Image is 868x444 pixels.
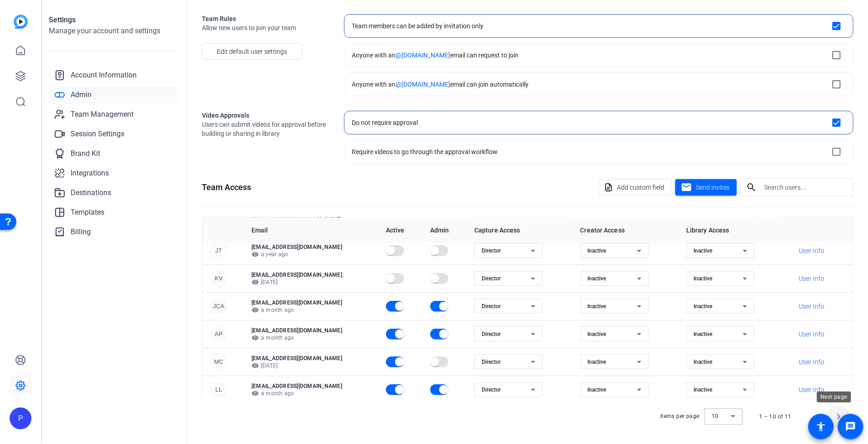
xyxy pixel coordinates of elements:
div: P [10,408,31,429]
span: Inactive [588,331,606,337]
p: a month ago [252,306,371,314]
mat-icon: visibility [252,279,259,286]
span: User Info [799,246,824,255]
p: a month ago [252,390,371,397]
div: Next page [817,392,851,403]
span: Billing [71,227,91,237]
div: JT [210,242,228,260]
button: User Info [792,382,831,398]
h1: Team Access [202,181,251,194]
img: blue-gradient.svg [14,15,28,29]
button: Add custom field [599,179,672,196]
th: Admin [423,217,467,243]
th: Active [379,217,423,243]
button: User Info [792,326,831,342]
p: [DATE] [252,362,371,369]
input: Search users... [764,182,846,193]
button: User Info [792,270,831,287]
span: Director [482,275,501,282]
p: a month ago [252,334,371,341]
mat-icon: visibility [252,306,259,314]
a: Account Information [49,66,180,84]
mat-icon: visibility [252,251,259,258]
span: Inactive [693,359,712,365]
div: 1 – 10 of 11 [759,412,791,421]
h1: Settings [49,15,180,26]
button: Edit default user settings [202,43,302,60]
p: a year ago [252,251,371,258]
span: User Info [799,302,824,311]
span: User Info [799,274,824,283]
div: AP [210,325,228,343]
mat-icon: accessibility [816,421,827,432]
span: Director [482,359,501,365]
h2: Video Approvals [202,111,329,120]
mat-icon: mail [681,182,692,193]
span: Send invites [696,183,729,192]
span: Inactive [693,331,712,337]
span: Edit default user settings [217,43,287,60]
span: Admin [71,89,92,100]
span: User Info [799,357,824,367]
a: Brand Kit [49,145,180,163]
a: Destinations [49,184,180,202]
p: [EMAIL_ADDRESS][DOMAIN_NAME] [252,327,371,334]
a: Billing [49,223,180,241]
div: MC [210,353,228,371]
div: Require videos to go through the approval workflow [352,147,498,156]
span: Session Settings [71,129,124,139]
button: User Info [792,243,831,259]
div: LL [210,381,228,399]
div: JCA [210,297,228,315]
span: @[DOMAIN_NAME] [395,52,450,59]
th: Capture Access [467,217,573,243]
span: User Info [799,330,824,339]
a: Integrations [49,164,180,182]
span: Inactive [693,387,712,393]
span: Director [482,331,501,337]
span: Brand Kit [71,148,100,159]
p: [EMAIL_ADDRESS][DOMAIN_NAME] [252,243,371,251]
span: Inactive [588,275,606,282]
a: Admin [49,86,180,104]
div: Anyone with an email can join automatically [352,80,529,89]
button: User Info [792,298,831,315]
span: Inactive [588,303,606,310]
span: User Info [799,385,824,394]
p: [EMAIL_ADDRESS][DOMAIN_NAME] [252,355,371,362]
button: User Info [792,354,831,370]
mat-icon: message [845,421,856,432]
div: KV [210,269,228,288]
span: Integrations [71,168,109,179]
span: Inactive [588,387,606,393]
a: Templates [49,203,180,222]
th: Library Access [679,217,785,243]
h2: Team Rules [202,14,329,23]
button: Send invites [675,179,737,196]
span: Director [482,387,501,393]
mat-icon: visibility [252,390,259,397]
span: Inactive [693,248,712,254]
span: Inactive [588,248,606,254]
p: [EMAIL_ADDRESS][DOMAIN_NAME] [252,382,371,390]
th: Email [244,217,379,243]
a: Session Settings [49,125,180,143]
span: Inactive [588,359,606,365]
p: [EMAIL_ADDRESS][DOMAIN_NAME] [252,271,371,279]
p: [EMAIL_ADDRESS][DOMAIN_NAME] [252,299,371,306]
span: Inactive [693,303,712,310]
p: [DATE] [252,279,371,286]
h2: Manage your account and settings [49,26,180,36]
div: Items per page: [660,412,701,421]
div: Team members can be added by invitation only [352,21,483,31]
span: Add custom field [617,179,664,196]
span: Allow new users to join your team [202,23,329,32]
a: Team Management [49,105,180,124]
span: Director [482,248,501,254]
span: Users can submit videos for approval before building or sharing in library [202,120,329,138]
mat-icon: visibility [252,362,259,369]
div: Anyone with an email can request to join [352,51,519,60]
span: @[DOMAIN_NAME] [395,81,450,88]
mat-icon: visibility [252,334,259,341]
button: Previous page [806,406,828,428]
